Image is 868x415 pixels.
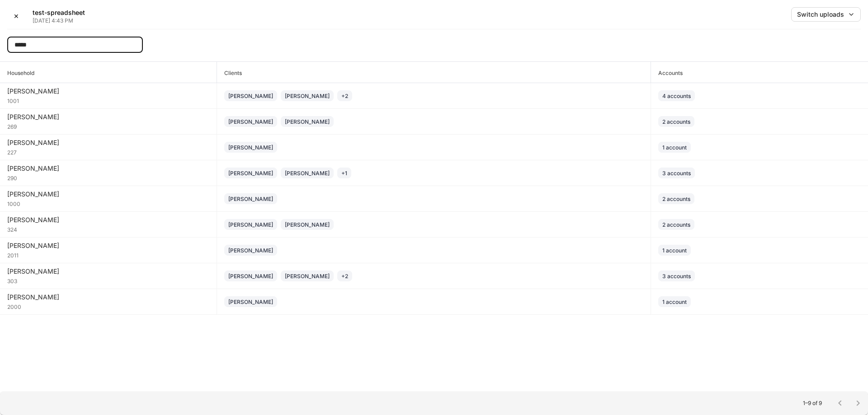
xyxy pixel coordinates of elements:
[7,250,209,259] div: 2011
[7,190,209,199] div: [PERSON_NAME]
[7,173,209,182] div: 290
[7,147,209,156] div: 227
[662,220,690,229] div: 2 accounts
[7,302,209,311] div: 2000
[285,169,330,177] div: [PERSON_NAME]
[7,87,209,96] div: [PERSON_NAME]
[285,117,330,126] div: [PERSON_NAME]
[662,298,687,306] div: 1 account
[285,92,330,100] div: [PERSON_NAME]
[7,199,209,208] div: 1000
[7,112,209,121] div: [PERSON_NAME]
[7,276,209,285] div: 303
[7,267,209,276] div: [PERSON_NAME]
[228,246,273,255] div: [PERSON_NAME]
[228,298,273,306] div: [PERSON_NAME]
[228,195,273,203] div: [PERSON_NAME]
[228,117,273,126] div: [PERSON_NAME]
[662,169,691,177] div: 3 accounts
[228,143,273,152] div: [PERSON_NAME]
[7,224,209,233] div: 324
[33,8,85,17] h5: test-spreadsheet
[803,400,822,407] p: 1–9 of 9
[217,69,242,77] h6: Clients
[662,143,687,152] div: 1 account
[228,169,273,177] div: [PERSON_NAME]
[228,92,273,100] div: [PERSON_NAME]
[797,10,844,19] div: Switch uploads
[341,272,348,280] div: + 2
[662,246,687,255] div: 1 account
[662,92,691,100] div: 4 accounts
[341,169,347,177] div: + 1
[7,121,209,131] div: 269
[7,7,25,25] button: ✕
[662,117,690,126] div: 2 accounts
[7,96,209,105] div: 1001
[7,241,209,250] div: [PERSON_NAME]
[228,272,273,280] div: [PERSON_NAME]
[791,7,861,22] button: Switch uploads
[228,220,273,229] div: [PERSON_NAME]
[651,69,683,77] h6: Accounts
[341,92,348,100] div: + 2
[7,138,209,147] div: [PERSON_NAME]
[217,62,651,83] span: Clients
[662,272,691,280] div: 3 accounts
[285,220,330,229] div: [PERSON_NAME]
[7,164,209,173] div: [PERSON_NAME]
[285,272,330,280] div: [PERSON_NAME]
[651,62,868,83] span: Accounts
[7,215,209,224] div: [PERSON_NAME]
[33,17,85,24] p: [DATE] 4:43 PM
[14,12,19,21] div: ✕
[7,293,209,302] div: [PERSON_NAME]
[662,195,690,203] div: 2 accounts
